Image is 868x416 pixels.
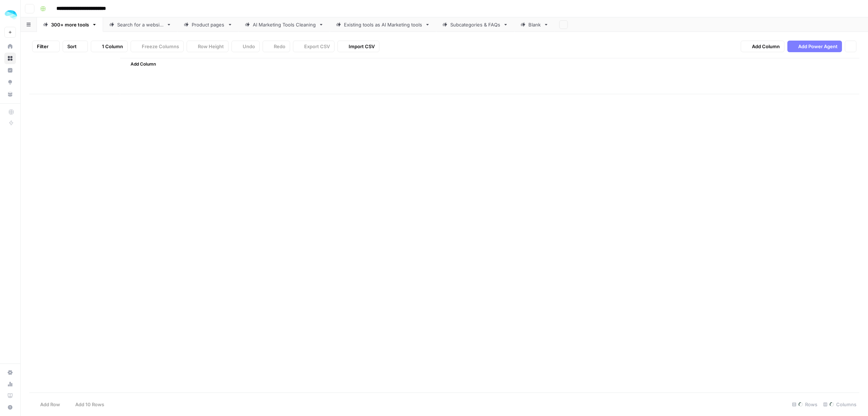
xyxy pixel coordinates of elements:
div: Columns [820,399,859,410]
span: Add Column [752,43,780,50]
div: Subcategories & FAQs [450,21,500,28]
div: Product pages [192,21,225,28]
a: Home [4,41,16,52]
span: Redo [274,43,285,50]
button: Add Column [741,41,784,52]
span: Undo [243,43,255,50]
span: Import CSV [349,43,375,50]
button: Add Row [29,399,64,410]
button: 1 Column [91,41,128,52]
span: 1 Column [102,43,123,50]
div: Rows [789,399,820,410]
span: Filter [37,43,48,50]
span: Freeze Columns [142,43,179,50]
img: ColdiQ Logo [4,8,17,21]
div: Search for a website [117,21,163,28]
span: Add 10 Rows [75,401,104,408]
a: 300+ more tools [37,17,103,32]
span: Add Power Agent [798,43,838,50]
button: Undo [231,41,260,52]
button: Add Column [121,59,159,69]
a: Insights [4,65,16,76]
a: AI Marketing Tools Cleaning [239,17,330,32]
button: Sort [63,41,88,52]
div: Existing tools as AI Marketing tools [344,21,422,28]
button: Add Power Agent [787,41,842,52]
a: Blank [514,17,555,32]
a: Opportunities [4,76,16,88]
button: Filter [32,41,60,52]
button: Row Height [187,41,229,52]
a: Existing tools as AI Marketing tools [330,17,436,32]
span: Export CSV [304,43,330,50]
div: 300+ more tools [51,21,89,28]
a: Search for a website [103,17,178,32]
div: AI Marketing Tools Cleaning [253,21,316,28]
span: Add Row [40,401,60,408]
a: Your Data [4,88,16,100]
button: Import CSV [337,41,379,52]
div: Blank [528,21,541,28]
a: Browse [4,53,16,64]
a: Subcategories & FAQs [436,17,514,32]
button: Export CSV [293,41,335,52]
span: Add Column [131,61,156,67]
button: Add 10 Rows [64,399,109,410]
a: Usage [4,378,16,390]
a: Settings [4,367,16,378]
a: Product pages [178,17,239,32]
span: Sort [67,43,77,50]
button: Freeze Columns [131,41,184,52]
a: Learning Hub [4,390,16,402]
button: Help + Support [4,402,16,413]
button: Workspace: ColdiQ [4,6,16,24]
span: Row Height [198,43,224,50]
button: Redo [263,41,290,52]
